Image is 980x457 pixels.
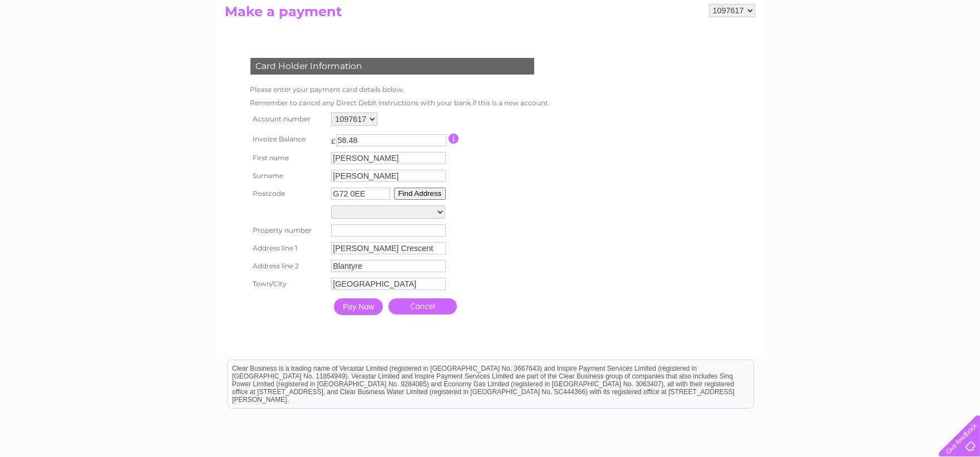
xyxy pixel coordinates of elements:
[394,188,446,200] button: Find Address
[331,131,336,145] td: £
[388,298,457,315] a: Cancel
[228,6,754,54] div: Clear Business is a trading name of Verastar Limited (registered in [GEOGRAPHIC_DATA] No. 3667643...
[248,110,329,129] th: Account number
[812,47,836,56] a: Energy
[35,29,91,63] img: logo.png
[248,185,329,203] th: Postcode
[943,47,969,56] a: Log out
[770,6,847,19] a: 0333 014 3131
[248,129,329,149] th: Invoice Balance
[248,257,329,275] th: Address line 2
[248,83,553,96] td: Please enter your payment card details below.
[250,58,534,75] div: Card Holder Information
[225,4,755,25] h2: Make a payment
[784,47,805,56] a: Water
[248,275,329,293] th: Town/City
[248,222,329,239] th: Property number
[248,96,553,110] td: Remember to cancel any Direct Debit instructions with your bank if this is a new account.
[843,47,876,56] a: Telecoms
[883,47,899,56] a: Blog
[449,134,459,144] input: Information
[906,47,933,56] a: Contact
[248,239,329,257] th: Address line 1
[248,149,329,167] th: First name
[334,298,383,315] input: Pay Now
[248,167,329,185] th: Surname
